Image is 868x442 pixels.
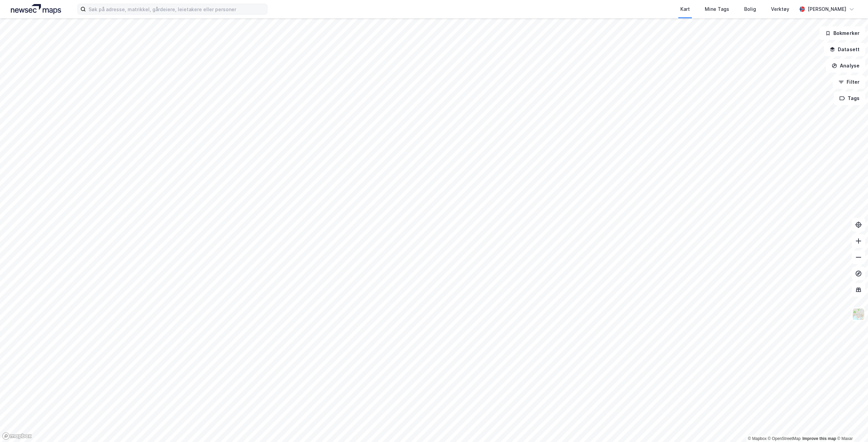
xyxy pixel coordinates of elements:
button: Bokmerker [819,26,865,40]
button: Analyse [826,59,865,73]
img: Z [852,308,865,321]
div: Mine Tags [705,5,729,13]
div: Kontrollprogram for chat [834,409,868,442]
button: Datasett [824,43,865,56]
a: Mapbox [748,436,767,441]
img: logo.a4113a55bc3d86da70a041830d287a7e.svg [11,4,61,14]
div: [PERSON_NAME] [808,5,846,13]
button: Filter [833,75,865,89]
a: Improve this map [803,436,836,441]
input: Søk på adresse, matrikkel, gårdeiere, leietakere eller personer [86,4,267,14]
button: Tags [834,92,865,105]
div: Verktøy [771,5,789,13]
a: Mapbox homepage [2,432,32,440]
div: Kart [680,5,690,13]
div: Bolig [744,5,756,13]
a: OpenStreetMap [768,436,801,441]
iframe: Chat Widget [834,409,868,442]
